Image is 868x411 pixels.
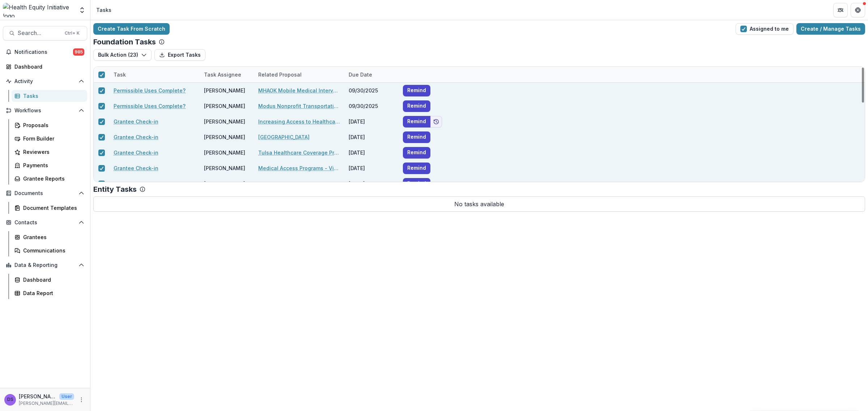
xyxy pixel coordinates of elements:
[3,46,87,58] button: Notifications985
[12,202,87,214] a: Document Templates
[7,397,13,402] div: Dr. Ana Smith
[204,180,245,187] div: [PERSON_NAME]
[3,75,87,87] button: Open Activity
[258,87,340,94] a: MHAOK Mobile Medical Intervention Team (MMIT)
[19,393,56,400] p: [PERSON_NAME]
[14,108,76,114] span: Workflows
[154,49,205,61] button: Export Tasks
[114,164,158,172] a: Grantee Check-in
[3,259,87,271] button: Open Data & Reporting
[109,67,200,82] div: Task
[23,148,81,156] div: Reviewers
[23,175,81,182] div: Grantee Reports
[344,145,399,160] div: [DATE]
[344,114,399,129] div: [DATE]
[3,61,87,73] a: Dashboard
[12,245,87,256] a: Communications
[204,164,245,172] div: [PERSON_NAME]
[23,233,81,241] div: Grantees
[93,196,865,212] p: No tasks available
[14,190,76,196] span: Documents
[14,63,81,70] div: Dashboard
[833,3,848,17] button: Partners
[344,67,399,82] div: Due Date
[344,98,399,114] div: 09/30/2025
[96,6,111,14] div: Tasks
[19,400,74,407] p: [PERSON_NAME][EMAIL_ADDRESS][PERSON_NAME][DATE][DOMAIN_NAME]
[23,276,81,284] div: Dashboard
[258,118,340,125] a: Increasing Access to Healthcare for the Uninsured
[344,160,399,176] div: [DATE]
[14,78,76,85] span: Activity
[200,71,246,78] div: Task Assignee
[23,161,81,169] div: Payments
[93,185,137,194] p: Entity Tasks
[430,116,442,127] button: Add to friends
[93,49,152,61] button: Bulk Action (23)
[204,133,245,141] div: [PERSON_NAME]
[403,147,430,159] button: Remind
[258,133,310,141] a: [GEOGRAPHIC_DATA]
[258,180,340,187] a: Cura for the World Medical Clinic Nurse and Provider
[403,178,430,190] button: Remind
[77,3,87,17] button: Open entity switcher
[3,26,87,40] button: Search...
[12,287,87,299] a: Data Report
[403,85,430,96] button: Remind
[23,92,81,100] div: Tasks
[3,3,74,17] img: Health Equity Initiative logo
[403,116,430,127] button: Remind
[12,119,87,131] a: Proposals
[114,133,158,141] a: Grantee Check-in
[18,30,60,36] span: Search...
[93,23,170,35] a: Create Task From Scratch
[12,274,87,286] a: Dashboard
[93,38,156,46] p: Foundation Tasks
[851,3,865,17] button: Get Help
[114,118,158,125] a: Grantee Check-in
[254,67,344,82] div: Related Proposal
[204,118,245,125] div: [PERSON_NAME]
[114,102,186,110] a: Permissible Uses Complete?
[14,49,73,55] span: Notifications
[3,105,87,116] button: Open Workflows
[12,231,87,243] a: Grantees
[3,217,87,228] button: Open Contacts
[114,149,158,156] a: Grantee Check-in
[93,5,114,15] nav: breadcrumb
[23,289,81,297] div: Data Report
[59,393,74,400] p: User
[344,129,399,145] div: [DATE]
[73,48,84,56] span: 985
[63,29,81,37] div: Ctrl + K
[200,67,254,82] div: Task Assignee
[12,146,87,158] a: Reviewers
[12,173,87,185] a: Grantee Reports
[12,159,87,171] a: Payments
[204,102,245,110] div: [PERSON_NAME]
[403,163,430,174] button: Remind
[796,23,865,35] a: Create / Manage Tasks
[14,262,76,268] span: Data & Reporting
[258,164,340,172] a: Medical Access Programs - Virtual Vouchers
[344,176,399,191] div: [DATE]
[258,149,340,156] a: Tulsa Healthcare Coverage Program (THCP)
[23,121,81,129] div: Proposals
[114,87,186,94] a: Permissible Uses Complete?
[403,100,430,112] button: Remind
[258,102,340,110] a: Modus Nonprofit Transportation Solutions
[403,131,430,143] button: Remind
[77,395,86,404] button: More
[109,71,130,78] div: Task
[12,133,87,144] a: Form Builder
[204,87,245,94] div: [PERSON_NAME]
[344,71,376,78] div: Due Date
[23,247,81,254] div: Communications
[23,135,81,142] div: Form Builder
[12,90,87,102] a: Tasks
[14,220,76,226] span: Contacts
[736,23,793,35] button: Assigned to me
[204,149,245,156] div: [PERSON_NAME]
